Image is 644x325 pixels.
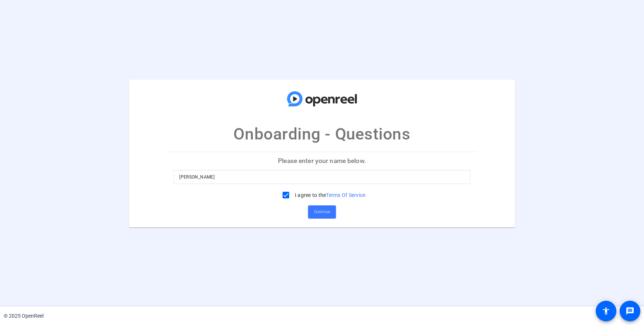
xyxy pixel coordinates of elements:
div: © 2025 OpenReel [4,312,43,320]
label: I agree to the [293,191,366,199]
input: Enter your name [179,173,465,181]
img: company-logo [285,86,359,111]
a: Terms Of Service [326,192,365,198]
span: Continue [314,206,330,218]
mat-icon: message [626,307,634,315]
button: Continue [308,205,336,219]
p: Onboarding - Questions [233,122,410,146]
mat-icon: accessibility [602,307,610,315]
p: Please enter your name below. [167,152,477,170]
